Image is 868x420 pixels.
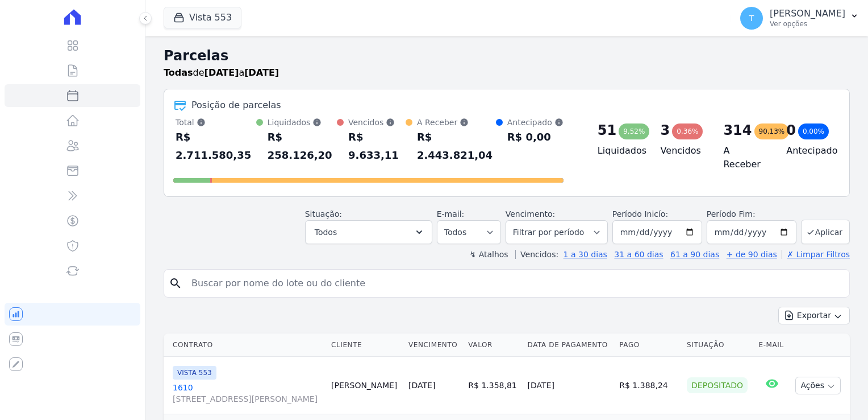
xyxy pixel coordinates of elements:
[173,366,216,380] span: VISTA 553
[615,357,682,414] td: R$ 1.388,24
[801,220,850,244] button: Aplicar
[348,128,406,164] div: R$ 9.633,11
[464,357,523,414] td: R$ 1.358,81
[164,66,279,80] p: de a
[661,144,706,158] h4: Vencidos
[749,14,754,22] span: T
[348,117,406,128] div: Vencidos
[614,250,663,259] a: 31 a 60 dias
[564,250,607,259] a: 1 a 30 dias
[754,123,790,139] div: 90,13%
[615,333,682,357] th: Pago
[315,225,337,239] span: Todos
[507,128,564,146] div: R$ 0,00
[770,19,845,28] p: Ver opções
[173,393,322,405] span: [STREET_ADDRESS][PERSON_NAME]
[731,2,868,34] button: T [PERSON_NAME] Ver opções
[268,117,337,128] div: Liquidados
[417,128,496,164] div: R$ 2.443.821,04
[244,67,279,78] strong: [DATE]
[173,382,322,405] a: 1610[STREET_ADDRESS][PERSON_NAME]
[515,250,558,259] label: Vencidos:
[598,144,642,158] h4: Liquidados
[619,123,649,139] div: 9,52%
[723,121,752,139] div: 314
[795,377,841,394] button: Ações
[598,121,616,139] div: 51
[469,250,508,259] label: ↯ Atalhos
[333,355,362,364] label: Vencido
[333,256,396,265] label: Selecionar todos
[786,144,831,158] h4: Antecipado
[333,324,381,332] label: Processando
[164,67,193,78] strong: Todas
[754,333,790,357] th: E-mail
[661,121,670,139] div: 3
[707,208,796,220] label: Período Fim:
[176,128,256,164] div: R$ 2.711.580,35
[437,209,465,219] label: E-mail:
[612,209,668,219] label: Período Inicío:
[164,7,241,28] button: Vista 553
[333,308,351,317] label: Pago
[682,333,754,357] th: Situação
[268,128,337,164] div: R$ 258.126,20
[506,209,555,219] label: Vencimento:
[770,8,845,19] p: [PERSON_NAME]
[176,117,256,128] div: Total
[672,123,703,139] div: 0,36%
[417,117,496,128] div: A Receber
[164,333,327,357] th: Contrato
[333,293,373,301] label: Em Aberto
[305,220,432,244] button: Todos
[391,367,423,383] button: Aplicar
[786,121,796,139] div: 0
[404,333,464,357] th: Vencimento
[333,277,371,285] label: Agendado
[164,46,850,66] h2: Parcelas
[507,117,564,128] div: Antecipado
[798,123,829,139] div: 0,00%
[464,333,523,357] th: Valor
[305,209,342,219] label: Situação:
[778,307,850,324] button: Exportar
[723,144,768,171] h4: A Receber
[205,67,239,78] strong: [DATE]
[169,277,182,290] i: search
[191,98,281,112] div: Posição de parcelas
[782,250,850,259] a: ✗ Limpar Filtros
[670,250,719,259] a: 61 a 90 dias
[333,340,373,348] label: Cancelado
[687,377,748,393] div: Depositado
[523,357,615,414] td: [DATE]
[185,272,845,295] input: Buscar por nome do lote ou do cliente
[523,333,615,357] th: Data de Pagamento
[727,250,777,259] a: + de 90 dias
